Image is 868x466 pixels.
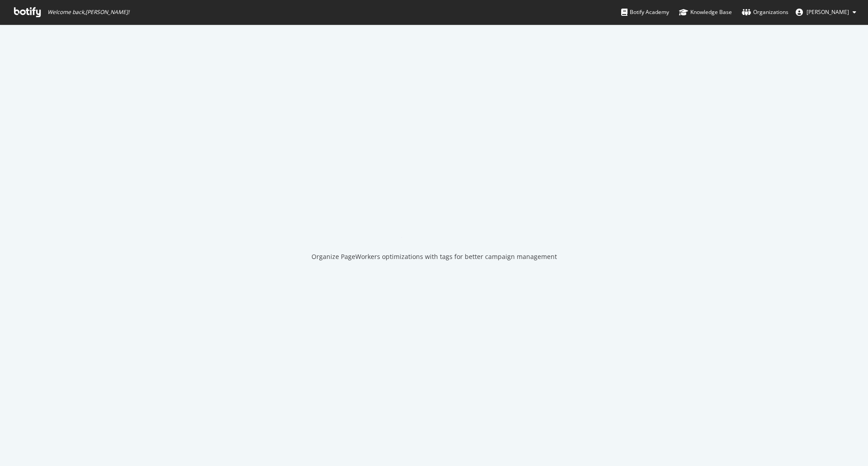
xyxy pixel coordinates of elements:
[807,8,849,16] span: Anthony Lunay
[621,8,669,17] div: Botify Academy
[679,8,732,17] div: Knowledge Base
[788,5,863,19] button: [PERSON_NAME]
[47,9,129,16] span: Welcome back, [PERSON_NAME] !
[742,8,788,17] div: Organizations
